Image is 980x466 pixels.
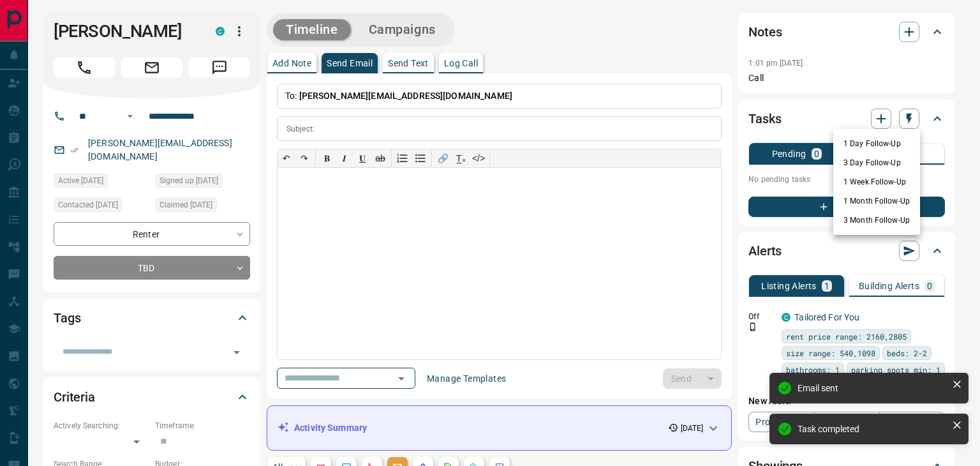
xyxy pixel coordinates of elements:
li: 3 Day Follow-Up [833,153,920,172]
li: 1 Day Follow-Up [833,134,920,153]
li: 3 Month Follow-Up [833,211,920,230]
div: Email sent [798,383,947,393]
li: 1 Month Follow-Up [833,192,920,211]
div: Task completed [798,424,947,434]
li: 1 Week Follow-Up [833,172,920,192]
